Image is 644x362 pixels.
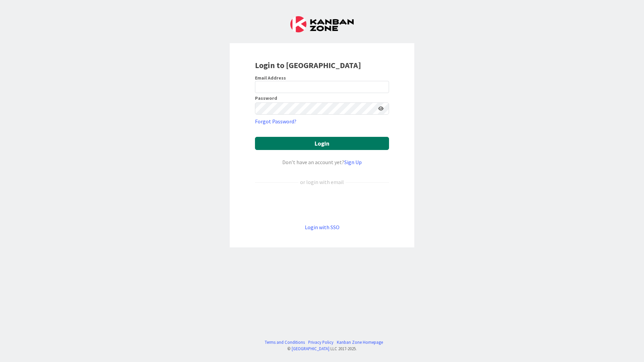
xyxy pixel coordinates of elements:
a: Forgot Password? [255,117,296,125]
div: or login with email [298,178,346,186]
iframe: Knop Inloggen met Google [252,197,392,212]
label: Password [255,96,277,100]
label: Email Address [255,75,286,81]
a: [GEOGRAPHIC_DATA] [292,346,329,351]
b: Login to [GEOGRAPHIC_DATA] [255,60,361,70]
a: Kanban Zone Homepage [337,339,383,345]
button: Login [255,137,389,150]
div: Don’t have an account yet? [255,158,389,166]
a: Sign Up [344,159,362,165]
img: Kanban Zone [290,16,354,32]
a: Privacy Policy [308,339,333,345]
a: Login with SSO [305,224,340,231]
div: © LLC 2017- 2025 . [261,345,383,352]
a: Terms and Conditions [265,339,305,345]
